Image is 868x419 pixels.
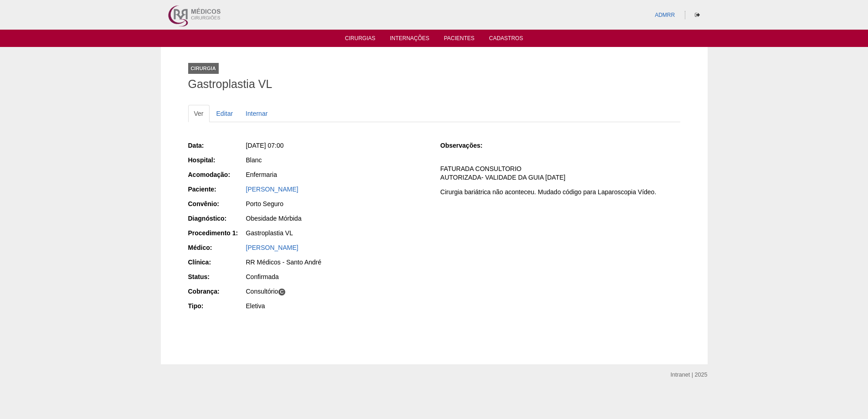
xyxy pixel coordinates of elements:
div: Convênio: [188,199,245,208]
a: Ver [188,105,210,122]
p: FATURADA CONSULTORIO AUTORIZADA- VALIDADE DA GUIA [DATE] [440,165,680,182]
a: Internar [240,105,273,122]
div: Confirmada [246,272,428,281]
a: [PERSON_NAME] [246,186,298,193]
div: Procedimento 1: [188,228,245,238]
div: Gastroplastia VL [246,228,428,238]
div: Acomodação: [188,170,245,179]
a: Pacientes [444,35,474,44]
div: Diagnóstico: [188,214,245,223]
div: Eletiva [246,301,428,310]
div: Hospital: [188,155,245,165]
div: Consultório [246,287,428,296]
div: Intranet | 2025 [671,370,708,379]
a: [PERSON_NAME] [246,244,298,251]
div: Obesidade Mórbida [246,214,428,223]
div: Enfermaria [246,170,428,179]
a: Editar [211,105,239,122]
div: Tipo: [188,301,245,310]
div: Observações: [440,141,497,150]
div: Blanc [246,155,428,165]
div: Data: [188,141,245,150]
a: Internações [390,35,430,44]
div: Porto Seguro [246,199,428,208]
a: Cadastros [489,35,523,44]
div: Status: [188,272,245,281]
div: Cobrança: [188,287,245,296]
div: Cirurgia [188,63,219,74]
span: [DATE] 07:00 [246,142,284,149]
p: Cirurgia bariátrica não aconteceu. Mudado código para Laparoscopia Vídeo. [440,188,680,197]
a: ADMRR [655,12,675,18]
span: C [278,288,286,296]
div: Paciente: [188,185,245,194]
h1: Gastroplastia VL [188,78,680,90]
div: Médico: [188,243,245,252]
a: Cirurgias [345,35,375,44]
div: RR Médicos - Santo André [246,258,428,267]
i: Sair [695,12,700,18]
div: Clínica: [188,258,245,267]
